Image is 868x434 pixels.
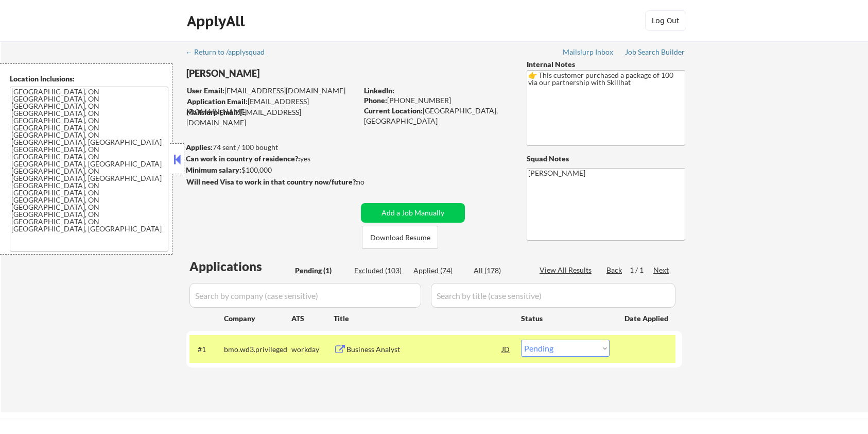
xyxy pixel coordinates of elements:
[186,142,357,153] div: 74 sent / 100 bought
[334,313,511,324] div: Title
[198,344,216,355] div: #1
[645,10,686,31] button: Log Out
[362,226,438,249] button: Download Resume
[354,265,406,276] div: Excluded (103)
[527,59,685,70] div: Internal Notes
[527,154,685,164] div: Squad Notes
[521,309,610,327] div: Status
[186,143,213,152] strong: Applies:
[295,265,346,276] div: Pending (1)
[364,86,394,95] strong: LinkedIn:
[291,313,334,324] div: ATS
[186,154,354,164] div: yes
[364,106,510,126] div: [GEOGRAPHIC_DATA], [GEOGRAPHIC_DATA]
[364,95,510,106] div: [PHONE_NUMBER]
[364,96,387,105] strong: Phone:
[185,48,274,56] div: ← Return to /applysquad
[187,96,357,116] div: [EMAIL_ADDRESS][DOMAIN_NAME]
[186,107,357,127] div: [EMAIL_ADDRESS][DOMAIN_NAME]
[186,177,358,186] strong: Will need Visa to work in that country now/future?:
[606,265,623,275] div: Back
[346,344,502,355] div: Business Analyst
[187,86,357,96] div: [EMAIL_ADDRESS][DOMAIN_NAME]
[187,86,224,95] strong: User Email:
[630,265,653,275] div: 1 / 1
[187,97,248,106] strong: Application Email:
[624,313,670,324] div: Date Applied
[186,165,241,174] strong: Minimum salary:
[364,106,423,115] strong: Current Location:
[224,344,291,355] div: bmo.wd3.privileged
[501,340,511,358] div: JD
[185,48,274,58] a: ← Return to /applysquad
[186,67,398,80] div: [PERSON_NAME]
[186,108,240,116] strong: Mailslurp Email:
[361,203,465,223] button: Add a Job Manually
[186,154,300,163] strong: Can work in country of residence?:
[625,48,685,58] a: Job Search Builder
[189,260,291,273] div: Applications
[625,48,685,56] div: Job Search Builder
[187,12,248,30] div: ApplyAll
[563,48,614,58] a: Mailslurp Inbox
[563,48,614,56] div: Mailslurp Inbox
[10,74,168,84] div: Location Inclusions:
[540,265,595,275] div: View All Results
[224,313,291,324] div: Company
[189,283,421,308] input: Search by company (case sensitive)
[431,283,675,308] input: Search by title (case sensitive)
[413,265,465,276] div: Applied (74)
[653,265,670,275] div: Next
[356,177,386,187] div: no
[291,344,334,355] div: workday
[186,165,357,175] div: $100,000
[474,265,525,276] div: All (178)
